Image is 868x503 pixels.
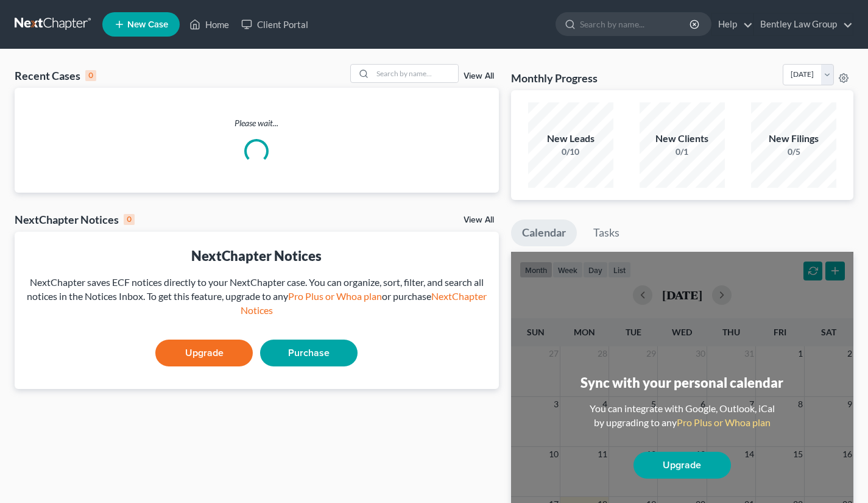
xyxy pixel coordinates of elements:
a: Help [712,13,753,35]
div: NextChapter Notices [15,212,135,227]
a: Upgrade [155,340,253,366]
a: Pro Plus or Whoa plan [677,416,771,428]
a: Home [183,13,235,35]
p: Please wait... [15,117,499,129]
a: Client Portal [235,13,314,35]
a: NextChapter Notices [241,290,487,316]
div: 0/10 [528,146,613,158]
div: Sync with your personal calendar [580,373,783,392]
a: View All [464,72,494,80]
div: New Leads [528,132,613,146]
div: 0/1 [640,146,725,158]
div: NextChapter saves ECF notices directly to your NextChapter case. You can organize, sort, filter, ... [24,276,489,318]
span: New Case [127,20,168,29]
div: You can integrate with Google, Outlook, iCal by upgrading to any [585,402,780,430]
div: 0/5 [751,146,836,158]
a: Calendar [511,219,577,246]
div: 0 [124,214,135,225]
div: Recent Cases [15,68,96,83]
a: Pro Plus or Whoa plan [288,290,382,302]
div: NextChapter Notices [24,246,489,265]
a: Purchase [260,340,358,366]
a: View All [464,216,494,224]
div: 0 [85,70,96,81]
div: New Clients [640,132,725,146]
input: Search by name... [373,65,458,82]
input: Search by name... [580,13,691,35]
h3: Monthly Progress [511,71,598,85]
a: Tasks [582,219,630,246]
div: New Filings [751,132,836,146]
a: Bentley Law Group [754,13,853,35]
a: Upgrade [633,452,731,479]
